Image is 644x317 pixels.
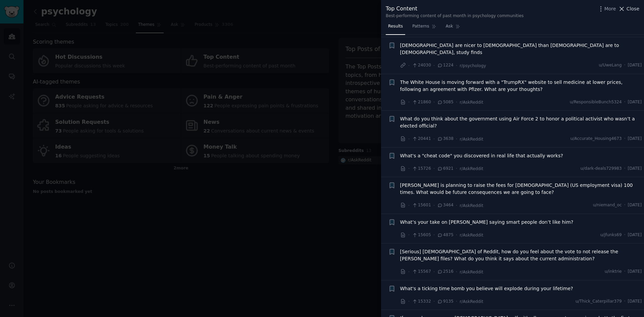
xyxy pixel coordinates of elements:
a: [DEMOGRAPHIC_DATA] are nicer to [DEMOGRAPHIC_DATA] than [DEMOGRAPHIC_DATA] are to [DEMOGRAPHIC_DA... [400,42,642,56]
span: 21860 [412,99,431,105]
a: What's a "cheat code" you discovered in real life that actually works? [400,152,563,159]
span: u/ResponsibleBunch5324 [570,99,622,105]
button: Close [618,5,639,12]
span: [DATE] [628,166,642,172]
span: 15726 [412,166,431,172]
span: Patterns [412,23,429,30]
span: · [624,166,626,172]
span: · [624,99,626,105]
a: The White House is moving forward with a "TrumpRX" website to sell medicine at lower prices, foll... [400,79,642,93]
span: · [624,202,626,208]
a: What's a ticking time bomb you believe will explode during your lifetime? [400,285,573,292]
span: · [624,269,626,275]
span: · [624,136,626,142]
span: r/psychology [460,63,486,68]
a: Patterns [410,21,438,35]
span: · [433,268,435,275]
span: r/AskReddit [460,233,483,237]
span: u/inktrie [605,269,622,275]
span: · [408,99,410,106]
span: 20441 [412,136,431,142]
span: · [433,298,435,305]
a: What do you think about the government using Air Force 2 to honor a political activist who wasn’t... [400,115,642,129]
span: · [433,202,435,209]
span: · [408,268,410,275]
span: · [408,136,410,143]
span: u/dark-deals729983 [581,166,622,172]
span: [DATE] [628,299,642,305]
span: 6921 [437,166,453,172]
span: u/Thick_Caterpillar379 [576,299,622,305]
span: · [624,232,626,238]
span: [DATE] [628,269,642,275]
span: [DATE] [628,136,642,142]
a: What’s your take on [PERSON_NAME] saying smart people don’t like him? [400,219,574,226]
span: 5085 [437,99,453,105]
span: · [456,202,457,209]
span: · [433,62,435,69]
span: [DATE] [628,202,642,208]
a: [PERSON_NAME] is planning to raise the fees for [DEMOGRAPHIC_DATA] (US employment visa) 100 times... [400,182,642,196]
span: · [408,298,410,305]
span: 24030 [412,62,431,68]
span: [DATE] [628,99,642,105]
span: · [456,231,457,239]
a: Ask [443,21,463,35]
span: · [433,99,435,106]
span: 3638 [437,136,453,142]
a: Results [386,21,405,35]
span: Results [388,23,403,30]
span: r/AskReddit [460,299,483,304]
span: 1224 [437,62,453,68]
span: r/AskReddit [460,100,483,105]
span: · [408,231,410,239]
span: 2516 [437,269,453,275]
span: More [604,5,616,12]
div: Top Content [386,5,524,13]
span: · [456,62,457,69]
span: [DATE] [628,62,642,68]
span: Close [627,5,639,12]
span: · [624,62,626,68]
span: r/AskReddit [460,137,483,142]
span: Ask [446,23,453,30]
div: Best-performing content of past month in psychology communities [386,13,524,19]
span: 15605 [412,232,431,238]
a: [Serious] [DEMOGRAPHIC_DATA] of Reddit, how do you feel about the vote to not release the [PERSON... [400,248,642,262]
span: · [408,202,410,209]
span: 15567 [412,269,431,275]
span: 9135 [437,299,453,305]
span: r/AskReddit [460,203,483,208]
span: · [624,299,626,305]
button: More [597,5,616,12]
span: [DATE] [628,232,642,238]
span: u/niemand_oc [593,202,622,208]
span: u/UweLang [599,62,622,68]
span: · [456,268,457,275]
span: · [456,99,457,106]
span: r/AskReddit [460,166,483,171]
span: · [408,165,410,172]
span: · [433,231,435,239]
span: 3464 [437,202,453,208]
span: 4875 [437,232,453,238]
span: u/Accurate_Housing4673 [570,136,622,142]
span: 15601 [412,202,431,208]
span: · [456,165,457,172]
span: · [408,62,410,69]
span: · [433,165,435,172]
span: · [456,136,457,143]
span: · [433,136,435,143]
span: u/jfunks69 [600,232,622,238]
span: 15332 [412,299,431,305]
span: · [456,298,457,305]
span: r/AskReddit [460,270,483,274]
